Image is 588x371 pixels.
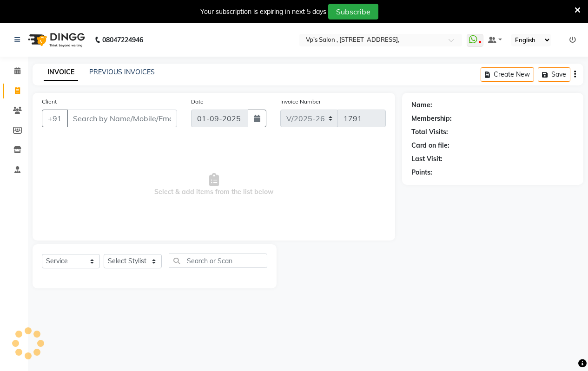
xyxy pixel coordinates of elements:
b: 08047224946 [102,27,143,53]
div: Card on file: [411,141,449,150]
div: Points: [411,168,432,177]
div: Total Visits: [411,127,448,137]
span: Select & add items from the list below [42,138,386,231]
input: Search by Name/Mobile/Email/Code [67,110,177,127]
button: Save [538,67,570,82]
a: INVOICE [44,64,78,81]
div: Last Visit: [411,154,443,164]
div: Your subscription is expiring in next 5 days [200,7,326,17]
button: Create New [481,67,534,82]
label: Client [42,98,57,106]
div: Name: [411,100,432,110]
button: Subscribe [328,4,378,20]
label: Date [191,98,204,106]
input: Search or Scan [169,254,267,268]
button: +91 [42,110,68,127]
div: Membership: [411,114,452,124]
img: logo [24,27,87,53]
label: Invoice Number [280,98,321,106]
a: PREVIOUS INVOICES [89,68,155,76]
